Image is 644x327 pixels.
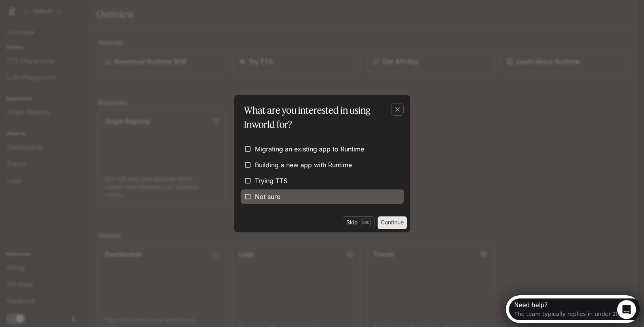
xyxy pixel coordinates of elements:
iframe: Intercom live chat [617,300,636,319]
div: Open Intercom Messenger [3,3,137,25]
span: Building a new app with Runtime [255,160,352,170]
button: Continue [378,216,407,229]
div: The team typically replies in under 2h [8,13,114,21]
iframe: Intercom live chat discovery launcher [506,295,640,323]
div: Need help? [8,7,114,13]
p: What are you interested in using Inworld for? [244,103,397,132]
span: Migrating an existing app to Runtime [255,144,364,154]
span: Not sure [255,192,280,201]
button: SkipEsc [343,216,374,229]
span: Trying TTS [255,176,287,185]
p: Esc [361,218,371,227]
